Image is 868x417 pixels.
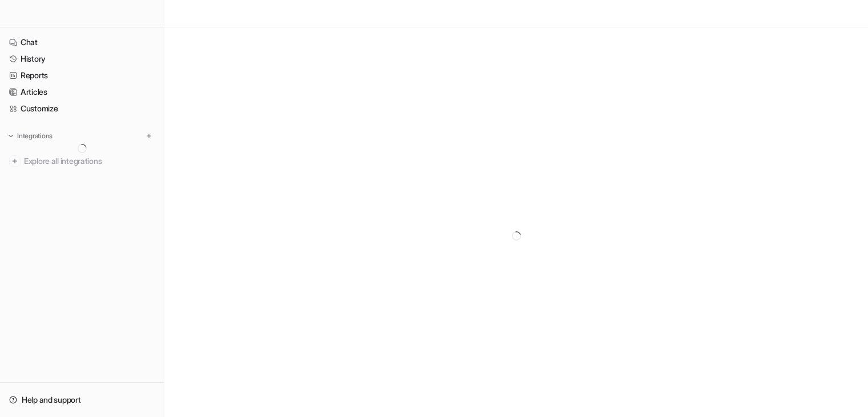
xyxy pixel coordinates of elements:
a: Customize [5,101,159,117]
img: expand menu [7,132,15,140]
p: Integrations [17,131,53,141]
a: Explore all integrations [5,153,159,169]
img: menu_add.svg [145,132,153,140]
a: Articles [5,84,159,100]
a: Reports [5,67,159,83]
a: Help and support [5,392,159,408]
button: Integrations [5,130,56,142]
a: History [5,51,159,67]
a: Chat [5,34,159,50]
img: explore all integrations [9,155,21,167]
span: Explore all integrations [24,152,155,170]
